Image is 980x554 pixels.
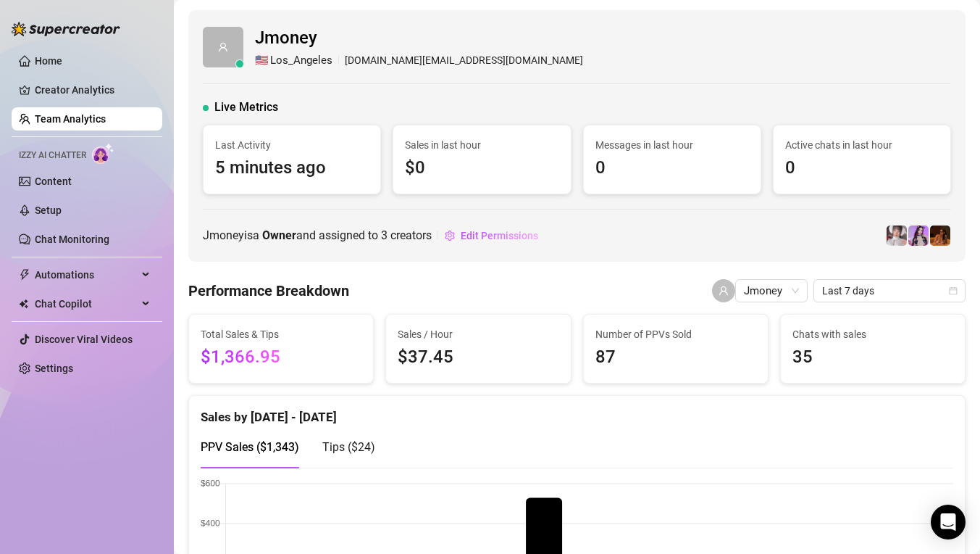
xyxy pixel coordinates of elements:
[19,149,86,162] span: Izzy AI Chatter
[595,344,756,371] span: 87
[35,55,62,67] a: Home
[931,505,966,539] div: Open Intercom Messenger
[930,226,950,246] img: PantheraX
[214,99,278,116] span: Live Metrics
[398,326,558,342] span: Sales / Hour
[405,154,558,182] span: $0
[949,286,958,295] span: calendar
[19,299,28,309] img: Chat Copilot
[201,396,953,427] div: Sales by [DATE] - [DATE]
[19,269,30,281] span: thunderbolt
[262,228,296,242] b: Owner
[398,344,558,371] span: $37.45
[887,226,907,246] img: Rosie
[188,281,349,301] h4: Performance Breakdown
[215,154,369,182] span: 5 minutes ago
[595,326,756,342] span: Number of PPVs Sold
[255,52,583,70] div: [DOMAIN_NAME][EMAIL_ADDRESS][DOMAIN_NAME]
[35,292,138,315] span: Chat Copilot
[785,154,939,182] span: 0
[201,344,361,371] span: $1,366.95
[35,233,109,245] a: Chat Monitoring
[35,334,133,345] a: Discover Viral Videos
[255,25,583,52] span: Jmoney
[744,280,799,302] span: Jmoney
[203,226,432,244] span: Jmoney is a and assigned to creators
[792,326,953,342] span: Chats with sales
[35,175,72,187] a: Content
[35,204,62,216] a: Setup
[270,52,332,70] span: Los_Angeles
[444,224,539,247] button: Edit Permissions
[785,137,939,153] span: Active chats in last hour
[405,137,558,153] span: Sales in last hour
[92,143,114,164] img: AI Chatter
[595,137,749,153] span: Messages in last hour
[445,231,455,241] span: setting
[908,226,929,246] img: Kisa
[201,440,299,454] span: PPV Sales ( $1,343 )
[218,42,228,52] span: user
[792,344,953,371] span: 35
[322,440,375,454] span: Tips ( $24 )
[215,137,369,153] span: Last Activity
[35,263,138,286] span: Automations
[381,228,388,242] span: 3
[35,113,106,125] a: Team Analytics
[12,22,120,36] img: logo-BBDzfeDw.svg
[255,52,269,70] span: 🇺🇸
[595,154,749,182] span: 0
[719,286,729,296] span: user
[822,280,957,302] span: Last 7 days
[35,363,73,374] a: Settings
[461,230,538,241] span: Edit Permissions
[35,78,151,102] a: Creator Analytics
[201,326,361,342] span: Total Sales & Tips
